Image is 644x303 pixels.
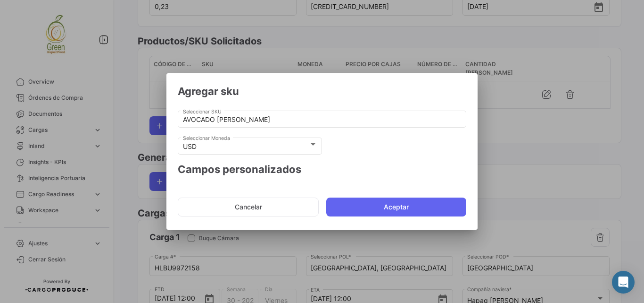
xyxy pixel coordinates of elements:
button: Aceptar [326,198,466,216]
mat-select-trigger: USD [183,142,197,150]
h2: Agregar sku [178,85,466,98]
h4: Campos personalizados [178,163,466,176]
div: Abrir Intercom Messenger [612,271,635,294]
button: Cancelar [178,198,319,216]
input: Escriba para buscar... [183,116,462,124]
